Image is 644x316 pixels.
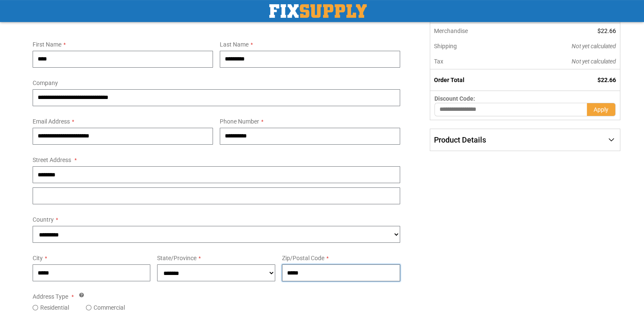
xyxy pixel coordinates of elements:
[94,303,125,312] label: Commercial
[157,255,196,261] span: State/Province
[594,106,608,113] span: Apply
[572,43,616,49] span: Not yet calculated
[220,41,249,48] span: Last Name
[434,135,486,144] span: Product Details
[269,4,367,18] img: Fix Industrial Supply
[434,77,464,83] strong: Order Total
[33,118,70,125] span: Email Address
[572,58,616,65] span: Not yet calculated
[40,303,69,312] label: Residential
[33,293,68,300] span: Address Type
[269,4,367,18] a: store logo
[430,54,514,69] th: Tax
[434,95,475,102] span: Discount Code:
[430,23,514,38] th: Merchandise
[33,80,58,86] span: Company
[33,216,54,223] span: Country
[434,43,457,49] span: Shipping
[33,157,71,163] span: Street Address
[587,103,616,116] button: Apply
[597,27,616,34] span: $22.66
[220,118,259,125] span: Phone Number
[33,255,43,261] span: City
[33,41,61,48] span: First Name
[282,255,324,261] span: Zip/Postal Code
[597,77,616,83] span: $22.66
